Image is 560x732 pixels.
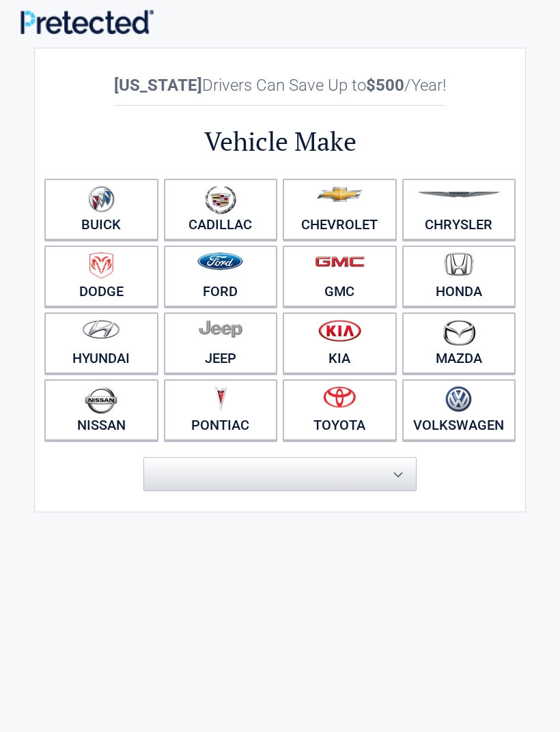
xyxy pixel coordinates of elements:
a: Kia [283,312,397,374]
a: Toyota [283,379,397,441]
b: $500 [366,76,404,95]
a: Buick [44,179,158,240]
a: Jeep [164,312,278,374]
a: Honda [402,246,516,307]
img: dodge [89,252,113,279]
img: volkswagen [445,386,472,413]
h2: Drivers Can Save Up to /Year [42,76,518,95]
a: Mazda [402,312,516,374]
a: Chevrolet [283,179,397,240]
img: chevrolet [317,187,363,202]
a: Pontiac [164,379,278,441]
a: Dodge [44,246,158,307]
b: [US_STATE] [114,76,202,95]
img: ford [197,252,243,270]
a: Nissan [44,379,158,441]
img: kia [318,319,361,342]
a: Hyundai [44,312,158,374]
h2: Vehicle Make [42,124,518,159]
img: gmc [315,256,365,267]
img: jeep [199,319,242,338]
a: Cadillac [164,179,278,240]
img: honda [445,252,473,276]
img: hyundai [82,319,120,339]
img: buick [88,186,115,213]
img: nissan [85,386,117,414]
img: pontiac [214,386,227,412]
a: Ford [164,246,278,307]
a: GMC [283,246,397,307]
img: toyota [323,386,356,408]
a: Volkswagen [402,379,516,441]
img: chrysler [417,192,501,198]
img: Main Logo [20,10,154,33]
img: cadillac [205,186,236,214]
img: mazda [442,319,476,346]
a: Chrysler [402,179,516,240]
